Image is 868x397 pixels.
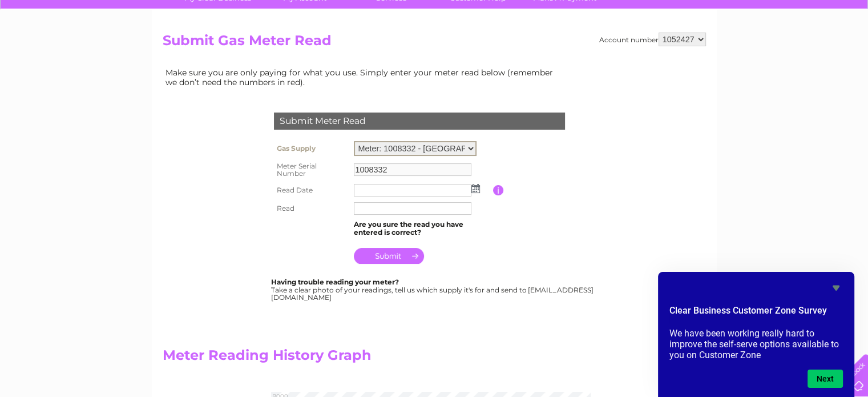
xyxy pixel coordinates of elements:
img: ... [471,184,480,193]
img: logo.png [30,30,88,65]
a: Water [667,49,689,57]
a: Log out [830,49,857,57]
h2: Clear Business Customer Zone Survey [669,304,843,323]
a: Blog [769,49,785,57]
h2: Meter Reading History Graph [163,347,562,369]
td: Make sure you are only paying for what you use. Simply enter your meter read below (remember we d... [163,65,562,89]
div: Account number [599,33,706,46]
th: Read [271,199,351,218]
th: Read Date [271,181,351,199]
th: Gas Supply [271,138,351,159]
button: Next question [808,370,843,388]
div: Submit Meter Read [274,113,565,130]
a: 0333 014 3131 [653,6,732,20]
a: Contact [792,49,820,57]
div: Clear Business Customer Zone Survey [669,281,843,388]
td: Are you sure the read you have entered is correct? [351,218,493,239]
th: Meter Serial Number [271,159,351,182]
div: Take a clear photo of your readings, tell us which supply it's for and send to [EMAIL_ADDRESS][DO... [271,278,595,302]
h2: Submit Gas Meter Read [163,33,706,54]
b: Having trouble reading your meter? [271,278,399,286]
button: Hide survey [829,281,843,295]
a: Telecoms [728,49,762,57]
input: Information [493,185,504,195]
div: Clear Business is a trading name of Verastar Limited (registered in [GEOGRAPHIC_DATA] No. 3667643... [165,6,704,55]
p: We have been working really hard to improve the self-serve options available to you on Customer Zone [669,328,843,360]
a: Energy [696,49,721,57]
input: Submit [354,248,424,264]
